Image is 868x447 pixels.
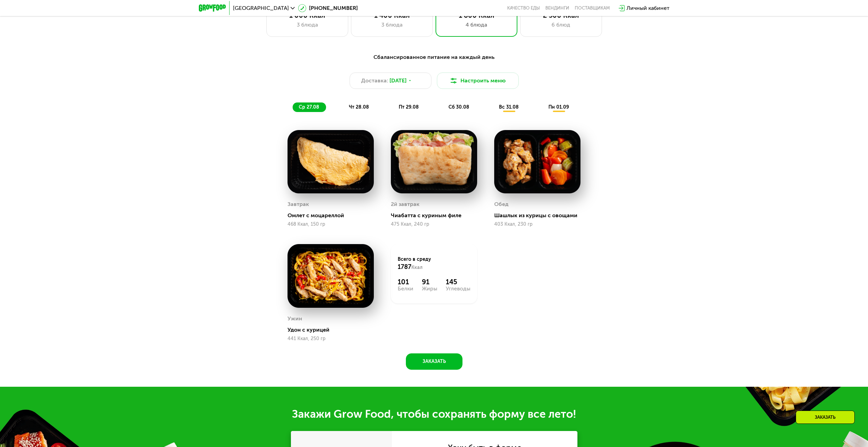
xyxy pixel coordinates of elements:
[448,104,469,110] span: сб 30.08
[389,77,407,85] span: [DATE]
[288,326,379,333] div: Удон с курицей
[232,53,636,62] div: Сбалансированное питание на каждый день
[233,5,289,11] span: [GEOGRAPHIC_DATA]
[288,314,302,324] div: Ужин
[411,265,423,270] span: Ккал
[406,353,462,370] button: Заказать
[548,104,569,110] span: пн 01.09
[398,278,413,286] div: 101
[422,278,437,286] div: 91
[422,286,437,291] div: Жиры
[499,104,519,110] span: вс 31.08
[494,222,580,227] div: 403 Ккал, 230 гр
[437,73,519,89] button: Настроить меню
[398,256,470,271] div: Всего в среду
[288,199,309,209] div: Завтрак
[399,104,419,110] span: пт 29.08
[298,4,358,12] a: [PHONE_NUMBER]
[288,222,374,227] div: 468 Ккал, 150 гр
[398,263,411,271] span: 1787
[575,5,610,11] div: поставщикам
[494,199,509,209] div: Обед
[361,77,388,85] span: Доставка:
[391,212,483,219] div: Чиабатта с куриным филе
[443,21,510,29] div: 4 блюда
[391,199,420,209] div: 2й завтрак
[627,4,670,12] div: Личный кабинет
[446,278,470,286] div: 145
[391,222,477,227] div: 475 Ккал, 240 гр
[507,5,540,11] a: Качество еды
[494,212,586,219] div: Шашлык из курицы с овощами
[299,104,319,110] span: ср 27.08
[288,336,374,341] div: 441 Ккал, 250 гр
[446,286,470,291] div: Углеводы
[288,212,379,219] div: Омлет с моцареллой
[545,5,569,11] a: Вендинги
[274,21,341,29] div: 3 блюда
[527,21,595,29] div: 6 блюд
[398,286,413,291] div: Белки
[358,21,426,29] div: 3 блюда
[349,104,369,110] span: чт 28.08
[796,411,855,424] div: Заказать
